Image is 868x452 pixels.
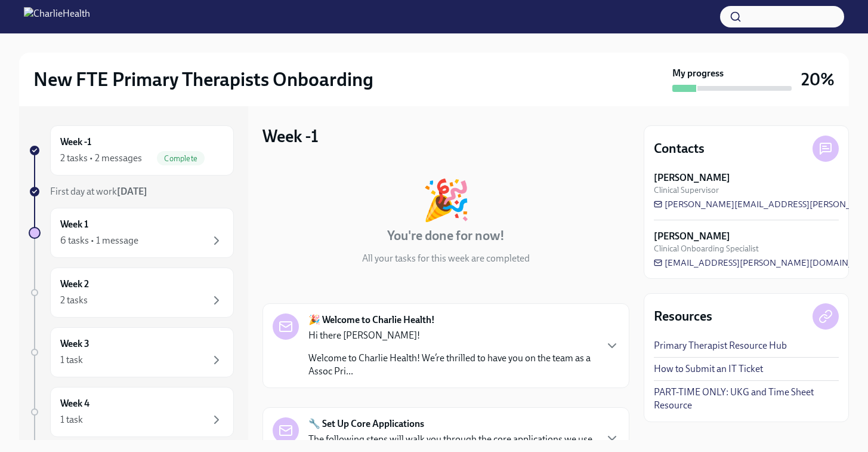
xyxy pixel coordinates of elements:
[60,136,91,149] h6: Week -1
[654,308,712,325] h4: Resources
[50,186,147,197] span: First day at work
[654,185,719,196] span: Clinical Supervisor
[654,339,787,352] a: Primary Therapist Resource Hub
[60,234,138,247] div: 6 tasks • 1 message
[262,125,319,147] h3: Week -1
[60,397,89,410] h6: Week 4
[654,171,730,185] strong: [PERSON_NAME]
[672,67,724,80] strong: My progress
[422,180,471,220] div: 🎉
[308,329,595,342] p: Hi there [PERSON_NAME]!
[60,294,88,307] div: 2 tasks
[654,140,705,158] h4: Contacts
[29,208,234,258] a: Week 16 tasks • 1 message
[308,352,595,378] p: Welcome to Charlie Health! We’re thrilled to have you on the team as a Assoc Pri...
[654,386,839,412] a: PART-TIME ONLY: UKG and Time Sheet Resource
[60,413,83,426] div: 1 task
[117,186,147,197] strong: [DATE]
[29,267,234,318] a: Week 22 tasks
[362,252,530,265] p: All your tasks for this week are completed
[308,417,424,431] strong: 🔧 Set Up Core Applications
[387,227,505,245] h4: You're done for now!
[60,337,89,350] h6: Week 3
[29,125,234,176] a: Week -12 tasks • 2 messagesComplete
[654,230,730,243] strong: [PERSON_NAME]
[654,362,763,376] a: How to Submit an IT Ticket
[60,152,142,165] div: 2 tasks • 2 messages
[29,185,234,198] a: First day at work[DATE]
[60,218,88,231] h6: Week 1
[308,313,435,327] strong: 🎉 Welcome to Charlie Health!
[60,353,83,367] div: 1 task
[654,243,759,254] span: Clinical Onboarding Specialist
[33,67,373,91] h2: New FTE Primary Therapists Onboarding
[29,327,234,377] a: Week 31 task
[801,69,835,90] h3: 20%
[24,7,90,26] img: CharlieHealth
[157,154,205,163] span: Complete
[60,278,89,291] h6: Week 2
[29,387,234,437] a: Week 41 task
